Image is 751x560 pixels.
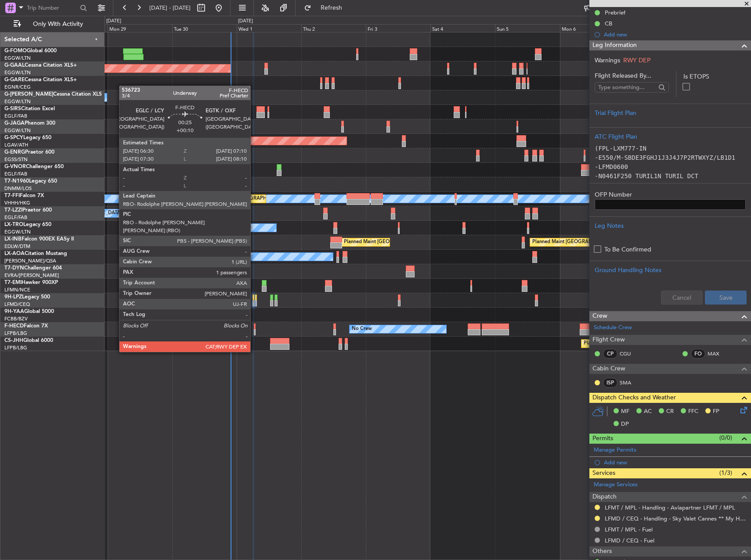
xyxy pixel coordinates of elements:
a: SMA [620,379,639,387]
a: FCBB/BZV [4,316,28,322]
span: G-ENRG [4,150,25,155]
a: Manage Permits [594,446,636,455]
a: EGLF/FAB [4,113,27,119]
a: EDLW/DTM [4,243,30,250]
span: G-FOMO [4,48,27,54]
div: Leg Notes [595,221,746,230]
div: A/C Unavailable [215,221,251,234]
a: T7-LZZIPraetor 600 [4,208,52,213]
input: Trip Number [27,1,77,14]
a: LX-TROLegacy 650 [4,222,51,227]
a: 9H-YAAGlobal 5000 [4,309,54,314]
a: G-GAALCessna Citation XLS+ [4,63,77,68]
a: EGLF/FAB [4,214,27,221]
span: LX-TRO [4,222,23,227]
a: F-HECDFalcon 7X [4,323,48,329]
div: Warnings [589,56,751,65]
a: LFMD / CEQ - Handling - Sky Valet Cannes ** My Handling**LFMD / CEQ [605,515,747,522]
span: Cabin Crew [592,364,625,374]
div: Sat 4 [430,24,495,32]
a: LFMT / MPL - Fuel [605,526,653,533]
span: Refresh [313,5,350,11]
a: MAX [708,350,727,358]
div: Mon 6 [560,24,625,32]
span: Others [592,546,612,556]
a: 9H-LPZLegacy 500 [4,294,50,300]
a: CGU [620,350,639,358]
div: Add new [604,31,747,38]
a: G-GARECessna Citation XLS+ [4,77,77,83]
code: -N0461F250 TURIL1N TURIL DCT PADKO/N0456F240 UY342 BULTO UY341 SALIN [595,172,739,189]
span: Crew [592,311,607,321]
div: Fri 3 [366,24,430,32]
span: T7-FFI [4,193,20,198]
a: EGSS/STN [4,156,28,163]
a: LX-INBFalcon 900EX EASy II [4,237,74,242]
span: LX-AOA [4,251,25,256]
span: [DATE] - [DATE] [149,4,191,12]
a: G-[PERSON_NAME]Cessna Citation XLS [4,92,102,97]
div: Planned Maint [GEOGRAPHIC_DATA] ([GEOGRAPHIC_DATA]) [584,337,722,350]
code: -LFMD0600 [595,163,628,170]
a: Schedule Crew [594,323,632,332]
a: EGGW/LTN [4,127,31,134]
a: G-VNORChallenger 650 [4,164,64,169]
span: G-SPCY [4,135,23,140]
div: Sun 5 [495,24,560,32]
div: Tue 30 [172,24,237,32]
span: G-VNOR [4,164,26,169]
div: Trial Flight Plan [595,108,746,118]
div: FO [691,349,705,359]
div: Planned Maint [GEOGRAPHIC_DATA] ([GEOGRAPHIC_DATA]) [204,192,342,205]
div: No Crew [352,323,372,336]
code: (FPL-LXM777-IN [595,145,646,152]
a: CS-JHHGlobal 6000 [4,338,53,343]
a: G-FOMOGlobal 6000 [4,48,57,54]
span: T7-LZZI [4,208,22,213]
span: 9H-YAA [4,309,24,314]
span: AC [644,407,652,416]
span: (1/3) [719,468,732,477]
button: Refresh [300,1,353,15]
span: T7-EMI [4,280,22,285]
span: Flight Released By... [595,71,669,80]
label: OFP Number [595,190,746,199]
div: Planned Maint [GEOGRAPHIC_DATA] [344,236,428,249]
a: EGGW/LTN [4,55,31,61]
span: MF [621,407,629,416]
a: LX-AOACitation Mustang [4,251,67,256]
a: G-SIRSCitation Excel [4,106,55,111]
div: Ground Handling Notes [595,266,746,275]
a: T7-N1960Legacy 650 [4,179,57,184]
span: G-GARE [4,77,25,83]
span: Services [592,468,615,478]
a: EGGW/LTN [4,229,31,235]
a: LFMD / CEQ - Fuel [605,537,654,544]
span: G-GAAL [4,63,25,68]
span: (0/0) [719,433,732,442]
span: FP [713,407,719,416]
div: Planned Maint [GEOGRAPHIC_DATA] [131,134,215,147]
div: No Crew Antwerp ([GEOGRAPHIC_DATA]) [147,250,242,263]
a: EVRA/[PERSON_NAME] [4,272,59,279]
span: Dispatch [592,492,617,502]
div: Mon 29 [108,24,172,32]
a: T7-FFIFalcon 7X [4,193,44,198]
a: DNMM/LOS [4,185,32,192]
span: Only With Activity [23,21,93,27]
span: Leg Information [592,40,637,50]
label: Is ETOPS [683,72,746,81]
button: Only With Activity [10,17,95,31]
span: RWY DEP [623,56,650,65]
div: Wed 1 [237,24,301,32]
div: Add new [604,459,747,466]
a: LFMD/CEQ [4,301,30,308]
a: LFPB/LBG [4,345,27,351]
div: [DATE] [106,18,121,25]
a: LGAV/ATH [4,142,28,148]
span: T7-DYN [4,266,24,271]
span: Permits [592,434,613,444]
span: DP [621,420,629,429]
a: G-JAGAPhenom 300 [4,121,55,126]
a: [PERSON_NAME]/QSA [4,258,56,264]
